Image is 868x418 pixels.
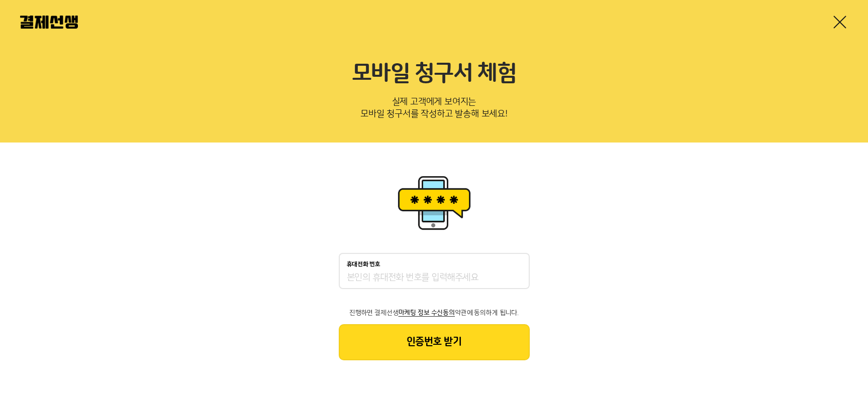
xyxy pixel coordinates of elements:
[339,324,530,360] button: 인증번호 받기
[347,272,522,284] input: 휴대전화 번호
[347,261,380,268] p: 휴대전화 번호
[394,173,474,233] img: 휴대폰인증 이미지
[399,309,455,316] span: 마케팅 정보 수신동의
[339,309,530,316] p: 진행하면 결제선생 약관에 동의하게 됩니다.
[20,93,848,126] p: 실제 고객에게 보여지는 모바일 청구서를 작성하고 발송해 보세요!
[20,60,848,87] h2: 모바일 청구서 체험
[20,16,78,29] img: 결제선생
